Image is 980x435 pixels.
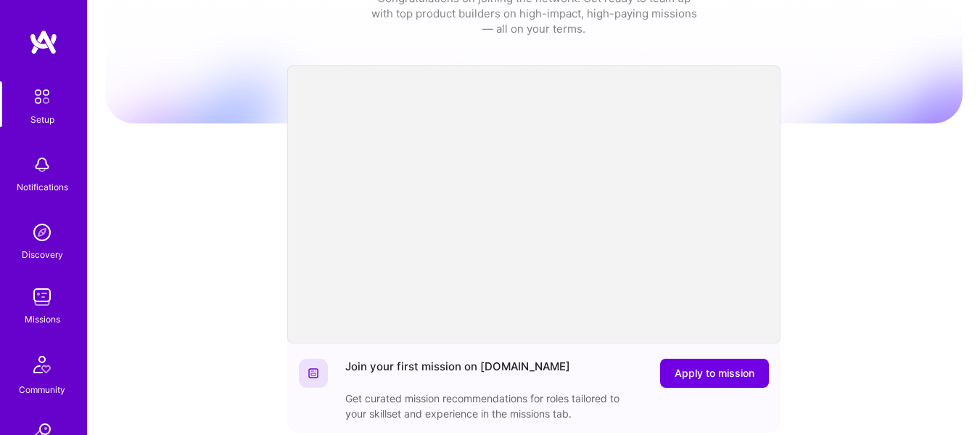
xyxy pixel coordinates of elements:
[25,312,60,327] div: Missions
[345,359,570,388] div: Join your first mission on [DOMAIN_NAME]
[660,359,769,388] button: Apply to mission
[675,366,754,381] span: Apply to mission
[28,282,57,312] img: teamwork
[25,347,59,382] img: Community
[29,29,58,55] img: logo
[19,382,65,397] div: Community
[28,218,57,247] img: discovery
[345,391,635,421] div: Get curated mission recommendations for roles tailored to your skillset and experience in the mis...
[287,65,781,343] iframe: video
[17,179,68,195] div: Notifications
[308,367,319,379] img: Website
[27,81,57,112] img: setup
[22,247,63,262] div: Discovery
[30,112,54,127] div: Setup
[28,150,57,179] img: bell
